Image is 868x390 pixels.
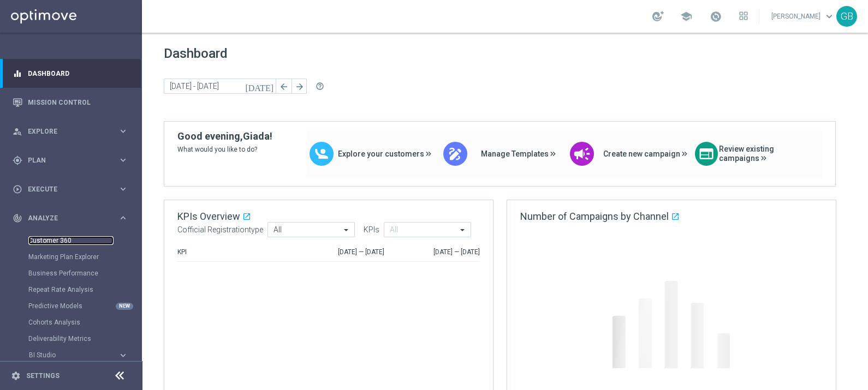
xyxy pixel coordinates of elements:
[12,185,129,194] button: play_circle_outline Execute keyboard_arrow_right
[13,184,22,194] i: play_circle_outline
[28,334,114,343] a: Deliverability Metrics
[118,213,128,223] i: keyboard_arrow_right
[12,127,129,136] button: person_search Explore keyboard_arrow_right
[28,265,141,281] div: Business Performance
[29,352,107,358] span: BI Studio
[836,6,857,27] div: GB
[12,156,129,165] button: gps_fixed Plan keyboard_arrow_right
[28,88,128,117] a: Mission Control
[13,127,22,136] i: person_search
[12,214,129,223] button: track_changes Analyze keyboard_arrow_right
[13,184,118,194] div: Execute
[12,69,129,78] button: equalizer Dashboard
[13,155,118,165] div: Plan
[13,88,128,117] div: Mission Control
[11,371,21,381] i: settings
[28,285,114,294] a: Repeat Rate Analysis
[28,157,118,164] span: Plan
[13,127,118,136] div: Explore
[28,253,114,261] a: Marketing Plan Explorer
[28,351,129,359] button: BI Studio keyboard_arrow_right
[118,126,128,136] i: keyboard_arrow_right
[26,373,60,379] a: Settings
[13,69,22,79] i: equalizer
[28,215,118,221] span: Analyze
[28,59,128,88] a: Dashboard
[28,128,118,135] span: Explore
[28,232,141,249] div: Customer 360
[118,184,128,194] i: keyboard_arrow_right
[118,155,128,165] i: keyboard_arrow_right
[13,59,128,88] div: Dashboard
[12,98,129,107] button: Mission Control
[28,331,141,347] div: Deliverability Metrics
[13,155,22,165] i: gps_fixed
[28,347,141,363] div: BI Studio
[28,249,141,265] div: Marketing Plan Explorer
[28,318,114,327] a: Cohorts Analysis
[13,213,118,223] div: Analyze
[680,10,692,22] span: school
[28,281,141,298] div: Repeat Rate Analysis
[823,10,835,22] span: keyboard_arrow_down
[770,8,836,25] a: [PERSON_NAME]keyboard_arrow_down
[28,236,114,245] a: Customer 360
[28,269,114,278] a: Business Performance
[13,213,22,223] i: track_changes
[28,314,141,331] div: Cohorts Analysis
[29,352,118,358] div: BI Studio
[28,302,114,310] a: Predictive Models
[28,186,118,193] span: Execute
[28,298,141,314] div: Predictive Models
[118,350,128,361] i: keyboard_arrow_right
[116,303,133,310] div: NEW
